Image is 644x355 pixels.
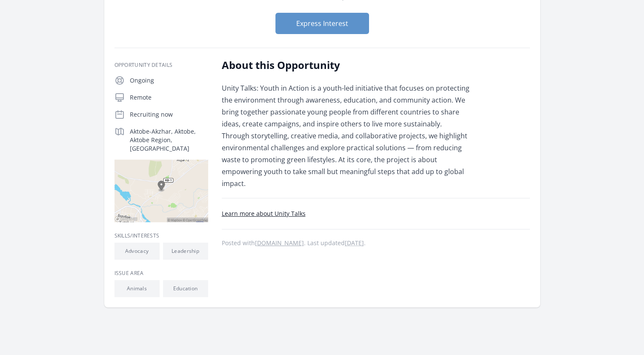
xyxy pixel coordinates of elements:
[345,239,364,247] abbr: Mon, Sep 22, 2025 3:45 PM
[222,82,471,189] p: Unity Talks: Youth in Action is a youth-led initiative that focuses on protecting the environment...
[130,127,208,153] p: Aktobe-Akzhar, Aktobe, Aktobe Region, [GEOGRAPHIC_DATA]
[255,239,304,247] a: [DOMAIN_NAME]
[130,110,208,119] p: Recruiting now
[275,13,369,34] button: Express Interest
[114,243,160,260] li: Advocacy
[130,93,208,102] p: Remote
[114,232,208,239] h3: Skills/Interests
[130,76,208,85] p: Ongoing
[222,240,530,246] p: Posted with . Last updated .
[114,62,208,69] h3: Opportunity Details
[222,209,306,218] a: Learn more about Unity Talks
[222,58,471,72] h2: About this Opportunity
[114,160,208,222] img: Map
[114,270,208,277] h3: Issue area
[163,243,208,260] li: Leadership
[114,280,160,297] li: Animals
[163,280,208,297] li: Education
